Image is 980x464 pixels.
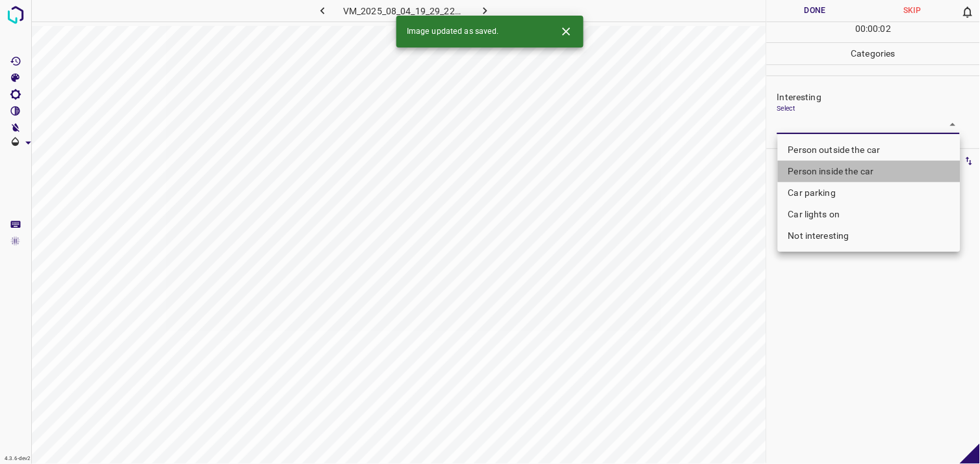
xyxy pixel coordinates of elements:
li: Person outside the car [778,139,961,161]
li: Car parking [778,182,961,204]
button: Close [554,20,578,44]
li: Person inside the car [778,161,961,182]
li: Not interesting [778,225,961,247]
li: Car lights on [778,204,961,225]
span: Image updated as saved. [407,26,499,38]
